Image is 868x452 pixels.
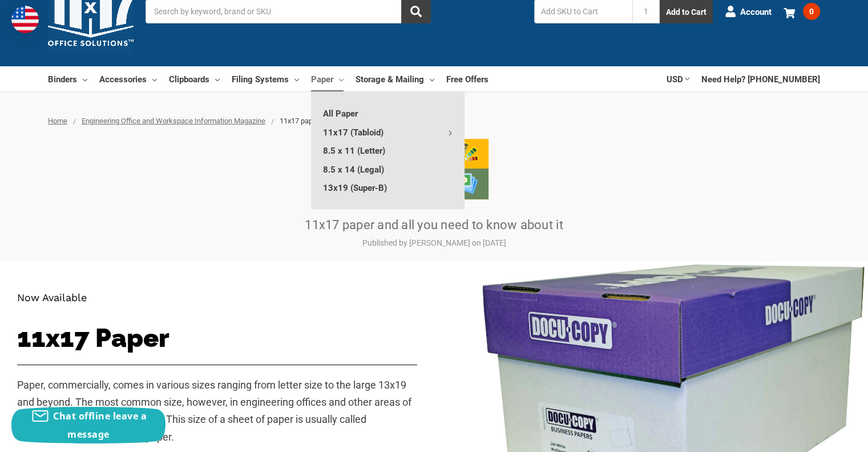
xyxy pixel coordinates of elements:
[17,291,87,303] span: Now Available
[701,66,820,91] a: Need Help? [PHONE_NUMBER]
[356,66,434,91] a: Storage & Mailing
[305,218,563,232] a: 11x17 paper and all you need to know about it
[803,3,820,20] span: 0
[311,178,465,197] a: 13x19 (Super-B)
[311,66,344,91] a: Paper
[17,379,411,443] span: Paper, commercially, comes in various sizes ranging from letter size to the large 13x19 and beyon...
[311,160,465,178] a: 8.5 x 14 (Legal)
[667,66,689,91] a: USD
[53,410,147,441] span: Chat offline leave a message
[311,123,465,141] a: 11x17 (Tabloid)
[206,237,663,249] p: Published by [PERSON_NAME] on [DATE]
[740,5,772,18] span: Account
[82,117,265,125] a: Engineering Office and Workspace Information Magazine
[11,407,165,443] button: Chat offline leave a message
[446,66,488,91] a: Free Offers
[232,66,299,91] a: Filing Systems
[311,141,465,159] a: 8.5 x 11 (Letter)
[11,6,39,33] img: duty and tax information for United States
[17,323,417,353] h1: 11x17 Paper
[48,117,67,125] a: Home
[311,104,465,122] a: All Paper
[99,66,157,91] a: Accessories
[280,117,426,125] span: 11x17 paper and all you need to know about it
[48,66,87,91] a: Binders
[169,66,220,91] a: Clipboards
